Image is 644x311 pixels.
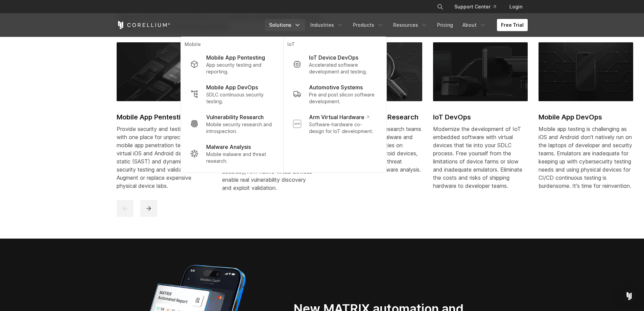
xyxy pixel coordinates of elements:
div: Open Intercom Messenger [621,288,637,304]
p: Automotive Systems [309,83,363,91]
p: IoT [287,41,382,49]
p: Malware Analysis [206,143,251,151]
div: Navigation Menu [429,1,528,13]
img: Mobile App DevOps [539,42,633,101]
p: Mobile App Pentesting [206,53,265,62]
a: Resources [389,19,432,31]
a: Login [504,1,528,13]
a: Vulnerability Research Mobile security research and introspection. [185,109,279,139]
div: Modernize the development of IoT embedded software with virtual devices that tie into your SDLC p... [433,125,528,190]
button: previous [117,200,134,217]
a: Pricing [433,19,457,31]
a: Automotive Systems Pre and post silicon software development. [287,79,382,109]
p: Pre and post silicon software development. [309,91,377,105]
p: SDLC continuous security testing. [206,91,273,105]
h2: IoT DevOps [433,112,528,122]
p: Mobile [185,41,279,49]
a: Malware Analysis Mobile malware and threat research. [185,139,279,169]
p: IoT Device DevOps [309,53,358,62]
p: Mobile malware and threat research. [206,151,273,164]
a: Corellium Home [117,21,170,29]
a: Mobile App Pentesting Mobile App Pentesting Provide security and testing teams with one place for... [117,42,211,198]
div: Provide security and testing teams with one place for unprecedented mobile app penetration testin... [117,125,211,190]
p: Mobile App DevOps [206,83,258,91]
a: Support Center [449,1,501,13]
p: App security testing and reporting. [206,62,273,75]
img: IoT DevOps [433,42,528,101]
a: About [458,19,490,31]
div: Mobile app testing is challenging as iOS and Android don't natively run on the laptops of develop... [539,125,633,190]
a: IoT Device DevOps Accelerated software development and testing. [287,49,382,79]
a: Mobile App Pentesting App security testing and reporting. [185,49,279,79]
p: Software-hardware co-design for IoT development. [309,121,377,135]
div: Navigation Menu [265,19,528,31]
a: Mobile App DevOps SDLC continuous security testing. [185,79,279,109]
a: Free Trial [497,19,528,31]
a: Industries [306,19,348,31]
p: Arm Virtual Hardware [309,113,369,121]
a: IoT DevOps IoT DevOps Modernize the development of IoT embedded software with virtual devices tha... [433,42,528,198]
a: Products [349,19,388,31]
button: Search [434,1,446,13]
button: next [140,200,157,217]
a: Arm Virtual Hardware Software-hardware co-design for IoT development. [287,109,382,139]
p: Mobile security research and introspection. [206,121,273,135]
h2: Mobile App Pentesting [117,112,211,122]
p: Vulnerability Research [206,113,264,121]
h2: Mobile App DevOps [539,112,633,122]
a: Solutions [265,19,305,31]
img: Mobile App Pentesting [117,42,211,101]
p: Accelerated software development and testing. [309,62,377,75]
